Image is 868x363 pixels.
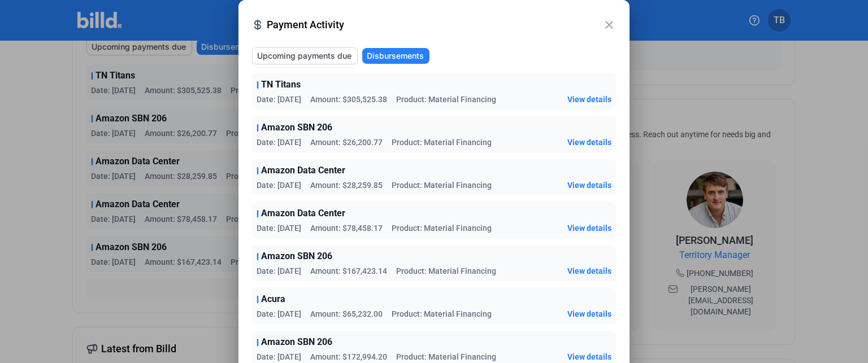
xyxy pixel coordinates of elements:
span: Amazon SBN 206 [261,121,332,134]
span: Amazon Data Center [261,164,345,177]
span: Amazon Data Center [261,207,345,220]
button: View details [567,351,611,362]
span: Amount: $28,259.85 [310,180,383,191]
span: Amount: $78,458.17 [310,222,383,234]
button: View details [567,180,611,191]
mat-icon: close [602,18,616,32]
span: Product: Material Financing [392,180,492,191]
span: Product: Material Financing [396,351,496,362]
span: Amount: $26,200.77 [310,137,383,148]
span: Date: [DATE] [257,265,301,277]
span: Upcoming payments due [257,50,351,62]
span: Date: [DATE] [257,222,301,234]
span: Date: [DATE] [257,137,301,148]
span: Date: [DATE] [257,308,301,320]
button: View details [567,94,611,105]
span: Payment Activity [267,17,602,33]
span: Amazon SBN 206 [261,250,332,263]
span: Amount: $167,423.14 [310,265,387,277]
button: View details [567,308,611,320]
span: Amount: $65,232.00 [310,308,383,320]
button: View details [567,265,611,277]
span: Product: Material Financing [396,265,496,277]
span: Product: Material Financing [392,222,492,234]
button: Upcoming payments due [252,47,358,64]
span: Amount: $305,525.38 [310,94,387,105]
button: Disbursements [362,48,429,64]
span: Amazon SBN 206 [261,335,332,349]
span: Acura [261,292,285,306]
span: Date: [DATE] [257,180,301,191]
span: Date: [DATE] [257,351,301,362]
span: Disbursements [367,50,424,62]
span: TN Titans [261,78,301,91]
span: Product: Material Financing [396,94,496,105]
span: Amount: $172,994.20 [310,351,387,362]
button: View details [567,137,611,148]
span: Product: Material Financing [392,308,492,320]
span: Date: [DATE] [257,94,301,105]
button: View details [567,222,611,234]
span: Product: Material Financing [392,137,492,148]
